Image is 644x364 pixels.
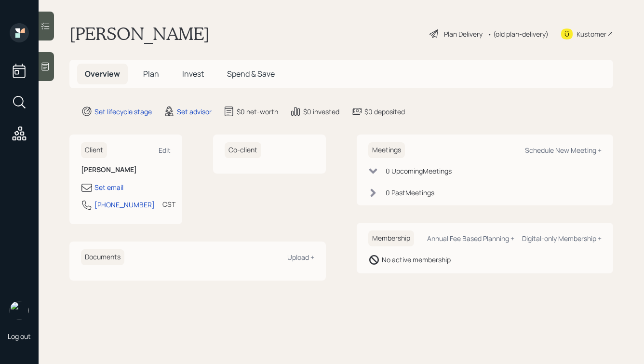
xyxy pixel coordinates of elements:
div: No active membership [382,255,451,265]
h6: Meetings [368,142,405,158]
div: $0 deposited [364,107,405,117]
div: $0 invested [303,107,339,117]
div: $0 net-worth [237,107,278,117]
h6: Co-client [225,142,261,158]
div: Annual Fee Based Planning + [427,234,514,243]
div: Set lifecycle stage [94,107,152,117]
div: [PHONE_NUMBER] [94,200,155,210]
h1: [PERSON_NAME] [69,23,210,44]
div: 0 Past Meeting s [386,188,434,198]
img: hunter_neumayer.jpg [10,301,29,320]
h6: Documents [81,249,124,265]
span: Overview [85,68,120,79]
div: Plan Delivery [444,29,483,39]
div: Upload + [287,253,314,262]
h6: Membership [368,230,414,246]
div: 0 Upcoming Meeting s [386,166,452,176]
div: Edit [159,146,171,155]
div: • (old plan-delivery) [487,29,549,39]
h6: Client [81,142,107,158]
div: Schedule New Meeting + [525,146,602,155]
div: Set advisor [177,107,212,117]
div: Kustomer [577,29,606,39]
span: Plan [143,68,159,79]
div: CST [162,199,175,209]
div: Log out [8,332,31,341]
div: Set email [94,182,123,192]
div: Digital-only Membership + [522,234,602,243]
span: Spend & Save [227,68,275,79]
h6: [PERSON_NAME] [81,166,171,174]
span: Invest [182,68,204,79]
